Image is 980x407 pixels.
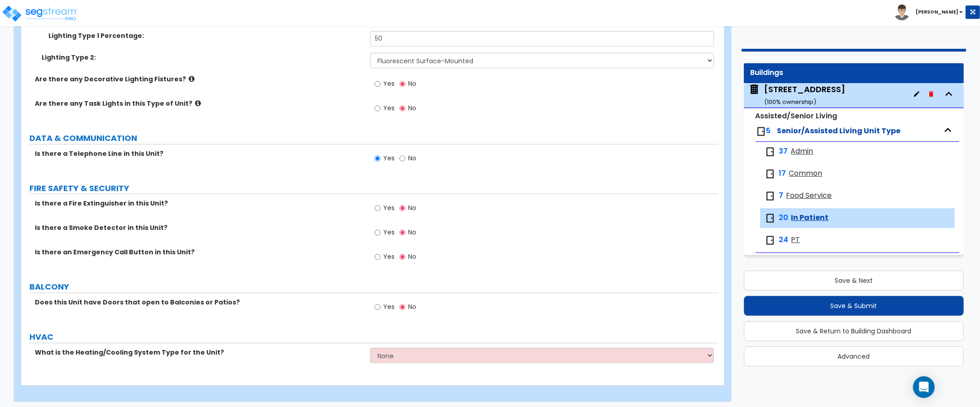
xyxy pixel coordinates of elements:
[29,132,718,144] label: DATA & COMMUNICATION
[48,31,363,40] label: Lighting Type 1 Percentage:
[189,75,195,82] i: click for more info!
[765,213,775,224] img: door.png
[400,103,405,113] input: No
[779,235,789,245] span: 24
[35,99,363,108] label: Are there any Task Lights in this Type of Unit?
[400,203,405,213] input: No
[409,203,417,212] span: No
[777,126,901,136] span: Senior/Assisted Living Unit Type
[375,252,381,262] input: Yes
[409,154,417,163] span: No
[35,298,363,307] label: Does this Unit have Doors that open to Balconies or Patios?
[765,146,775,157] img: door.png
[786,191,832,201] span: Food Service
[779,213,789,223] span: 20
[1,5,78,23] img: logo_pro_r.png
[384,103,395,112] span: Yes
[29,331,718,343] label: HVAC
[384,228,395,237] span: Yes
[35,348,363,357] label: What is the Heating/Cooling System Type for the Unit?
[409,252,417,261] span: No
[409,302,417,311] span: No
[766,126,771,136] span: 5
[409,79,417,88] span: No
[913,376,935,398] div: Open Intercom Messenger
[779,191,784,201] span: 7
[748,84,846,107] span: 204 Energy Pkwy
[409,103,417,112] span: No
[384,302,395,311] span: Yes
[35,199,363,208] label: Is there a Fire Extinguisher in this Unit?
[400,228,405,238] input: No
[765,191,775,201] img: door.png
[751,68,957,78] div: Buildings
[35,149,363,158] label: Is there a Telephone Line in this Unit?
[35,223,363,232] label: Is there a Smoke Detector in this Unit?
[765,235,775,246] img: door.png
[894,5,910,20] img: avatar.png
[765,168,775,179] img: door.png
[756,126,766,137] img: door.png
[779,146,788,157] span: 37
[29,182,718,194] label: FIRE SAFETY & SECURITY
[400,302,405,312] input: No
[400,252,405,262] input: No
[384,252,395,261] span: Yes
[744,271,964,290] button: Save & Next
[400,154,405,164] input: No
[400,79,405,89] input: No
[375,302,381,312] input: Yes
[384,79,395,88] span: Yes
[409,228,417,237] span: No
[195,100,201,107] i: click for more info!
[748,84,760,95] img: building.svg
[765,98,817,106] small: ( 100 % ownership)
[791,213,829,223] span: In Patient
[375,79,381,89] input: Yes
[375,154,381,164] input: Yes
[744,321,964,341] button: Save & Return to Building Dashboard
[791,235,800,245] span: PT
[42,53,363,62] label: Lighting Type 2:
[384,203,395,212] span: Yes
[29,281,718,293] label: BALCONY
[384,154,395,163] span: Yes
[744,296,964,316] button: Save & Submit
[375,228,381,238] input: Yes
[791,146,813,157] span: Admin
[916,9,958,15] b: [PERSON_NAME]
[756,111,837,121] small: Assisted/Senior Living
[375,203,381,213] input: Yes
[765,84,846,107] div: [STREET_ADDRESS]
[35,248,363,257] label: Is there an Emergency Call Button in this Unit?
[744,346,964,366] button: Advanced
[35,75,363,84] label: Are there any Decorative Lighting Fixtures?
[789,168,823,179] span: Common
[375,103,381,113] input: Yes
[779,168,786,179] span: 17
